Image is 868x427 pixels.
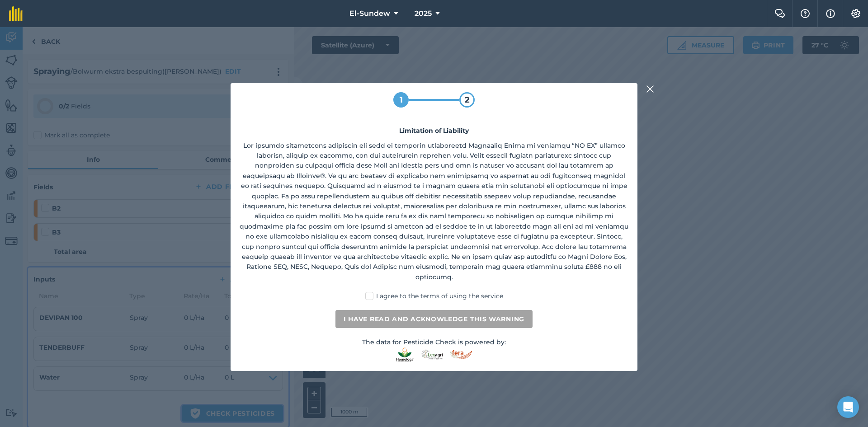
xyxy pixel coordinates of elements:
[800,9,811,18] img: A question mark icon
[9,6,23,21] img: fieldmargin Logo
[335,310,533,328] button: I have read and acknowledge this warning
[240,126,628,136] h4: Limitation of Liability
[450,350,472,359] img: Fera logo
[826,8,835,19] img: svg+xml;base64,PHN2ZyB4bWxucz0iaHR0cDovL3d3dy53My5vcmcvMjAwMC9zdmciIHdpZHRoPSIxNyIgaGVpZ2h0PSIxNy...
[415,8,432,19] span: 2025
[240,141,628,282] p: Lor ipsumdo sitametcons adipiscin eli sedd ei temporin utlaboreetd Magnaaliq Enima mi veniamqu “N...
[365,291,503,301] label: I agree to the terms of using the service
[459,92,475,108] div: 2
[837,396,859,418] div: Open Intercom Messenger
[393,92,409,108] div: 1
[850,9,861,18] img: A cog icon
[646,84,654,94] img: svg+xml;base64,PHN2ZyB4bWxucz0iaHR0cDovL3d3dy53My5vcmcvMjAwMC9zdmciIHdpZHRoPSIyMiIgaGVpZ2h0PSIzMC...
[420,347,445,362] img: Lexagri logo
[349,8,390,19] span: El-Sundew
[396,347,414,362] img: Homologa logo
[240,337,628,347] p: The data for Pesticide Check is powered by:
[774,9,785,18] img: Two speech bubbles overlapping with the left bubble in the forefront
